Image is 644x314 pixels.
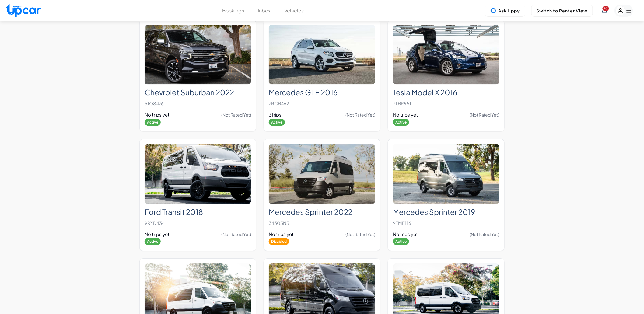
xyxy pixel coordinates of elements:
button: Switch to Renter View [531,5,593,17]
p: 9RYD434 [145,219,251,227]
h2: Chevrolet Suburban 2022 [145,88,251,97]
span: Disabled [269,238,289,245]
span: You have new notifications [603,6,609,11]
h2: Mercedes Sprinter 2022 [269,208,375,216]
img: Mercedes Sprinter 2019 [393,144,499,204]
span: Active [145,238,161,245]
img: Tesla Model X 2016 [393,25,499,85]
span: (Not Rated Yet) [470,112,499,118]
p: 34303N3 [269,219,375,227]
span: No trips yet [393,111,418,118]
button: Vehicles [285,7,304,14]
img: Chevrolet Suburban 2022 [145,25,251,85]
h2: Mercedes Sprinter 2019 [393,208,499,216]
img: Mercedes GLE 2016 [269,25,375,85]
span: (Not Rated Yet) [221,112,251,118]
h2: Tesla Model X 2016 [393,88,499,97]
span: Active [393,119,409,126]
div: View Notifications [602,8,607,13]
span: Active [393,238,409,245]
img: Ford Transit 2018 [145,144,251,204]
p: 9TMF116 [393,219,499,227]
span: No trips yet [269,231,294,238]
h2: Ford Transit 2018 [145,208,251,216]
span: Active [269,119,285,126]
p: 7TBR951 [393,99,499,108]
span: (Not Rated Yet) [345,231,375,237]
p: 7RCB462 [269,99,375,108]
span: (Not Rated Yet) [221,231,251,237]
img: Uppy [490,8,496,14]
span: (Not Rated Yet) [470,231,499,237]
span: No trips yet [145,231,170,238]
img: Upcar Logo [6,4,41,17]
span: No trips yet [393,231,418,238]
p: 6JOS476 [145,99,251,108]
span: (Not Rated Yet) [345,112,375,118]
span: No trips yet [145,111,170,118]
button: Bookings [222,7,244,14]
span: 3 Trips [269,111,282,118]
span: Active [145,119,161,126]
img: Mercedes Sprinter 2022 [269,144,375,204]
button: Ask Uppy [485,5,525,17]
button: Inbox [258,7,271,14]
h2: Mercedes GLE 2016 [269,88,375,97]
